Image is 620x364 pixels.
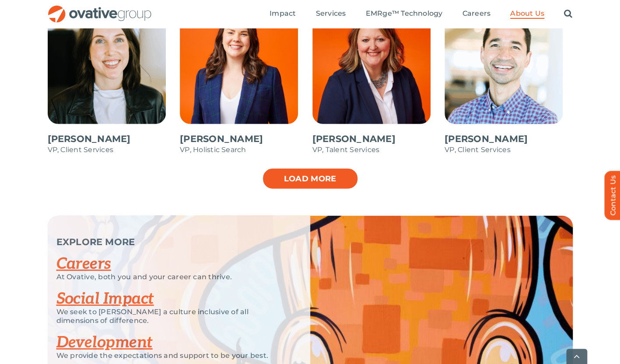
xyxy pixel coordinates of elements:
span: EMRge™ Technology [365,9,442,18]
a: Social Impact [56,289,154,309]
a: EMRge™ Technology [365,9,442,19]
span: Impact [270,9,296,18]
a: Impact [270,9,296,19]
a: About Us [510,9,544,19]
a: Load more [262,168,358,190]
span: Services [315,9,346,18]
p: We provide the expectations and support to be your best. [56,351,288,360]
a: Careers [462,9,490,19]
p: At Ovative, both you and your career can thrive. [56,273,288,281]
span: About Us [510,9,544,18]
a: Services [315,9,346,19]
a: Careers [56,254,111,274]
a: Search [564,9,572,19]
span: Careers [462,9,490,18]
a: OG_Full_horizontal_RGB [47,4,152,13]
p: EXPLORE MORE [56,238,288,246]
a: Development [56,333,153,352]
p: We seek to [PERSON_NAME] a culture inclusive of all dimensions of difference. [56,308,288,325]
